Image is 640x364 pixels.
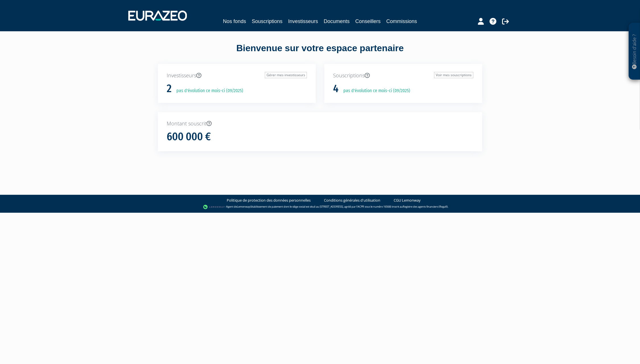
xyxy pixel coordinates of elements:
[172,88,243,94] p: pas d'évolution ce mois-ci (09/2025)
[288,17,318,25] a: Investisseurs
[403,205,448,208] a: Registre des agents financiers (Regafi)
[386,17,417,25] a: Commissions
[203,204,225,210] img: logo-lemonway.png
[324,17,350,25] a: Documents
[324,198,380,203] a: Conditions générales d'utilisation
[167,83,172,95] h1: 2
[6,204,634,210] div: - Agent de (établissement de paiement dont le siège social est situé au [STREET_ADDRESS], agréé p...
[154,42,486,64] div: Bienvenue sur votre espace partenaire
[265,72,307,78] a: Gérer mes investisseurs
[167,131,211,143] h1: 600 000 €
[434,72,473,78] a: Voir mes souscriptions
[167,120,473,127] p: Montant souscrit
[631,26,638,77] p: Besoin d'aide ?
[339,88,410,94] p: pas d'évolution ce mois-ci (09/2025)
[355,17,381,25] a: Conseillers
[167,72,307,79] p: Investisseurs
[252,17,282,25] a: Souscriptions
[227,198,311,203] a: Politique de protection des données personnelles
[223,17,246,25] a: Nos fonds
[237,205,250,208] a: Lemonway
[333,83,338,95] h1: 4
[394,198,421,203] a: CGU Lemonway
[333,72,473,79] p: Souscriptions
[128,11,187,21] img: 1732889491-logotype_eurazeo_blanc_rvb.png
